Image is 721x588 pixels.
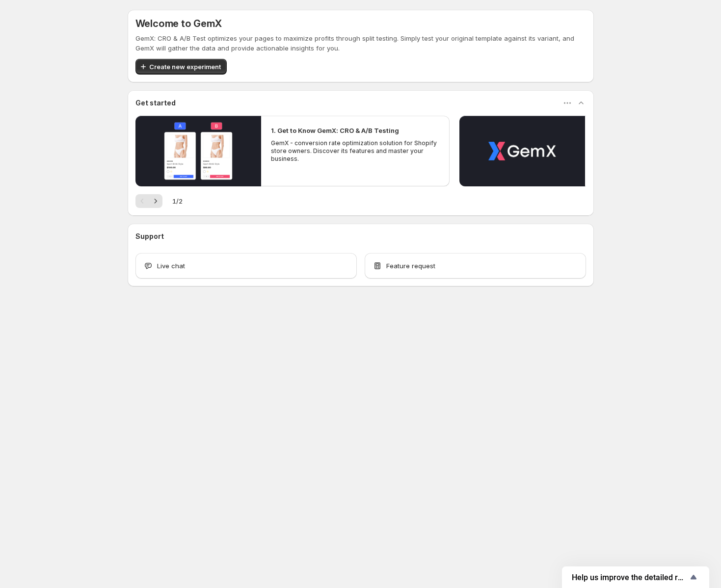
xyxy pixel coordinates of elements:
[135,98,176,108] h3: Get started
[149,62,221,72] span: Create new experiment
[271,139,440,163] p: GemX - conversion rate optimization solution for Shopify store owners. Discover its features and ...
[459,116,585,186] button: Play video
[135,116,261,186] button: Play video
[149,194,162,208] button: Next
[135,59,227,75] button: Create new experiment
[135,231,164,241] h3: Support
[172,196,183,206] span: 1 / 2
[135,33,586,53] p: GemX: CRO & A/B Test optimizes your pages to maximize profits through split testing. Simply test ...
[572,571,699,583] button: Show survey - Help us improve the detailed report for A/B campaigns
[157,261,185,271] span: Live chat
[572,573,688,582] span: Help us improve the detailed report for A/B campaigns
[386,261,435,271] span: Feature request
[135,18,222,29] h5: Welcome to GemX
[135,194,162,208] nav: Pagination
[271,126,399,135] h2: 1. Get to Know GemX: CRO & A/B Testing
